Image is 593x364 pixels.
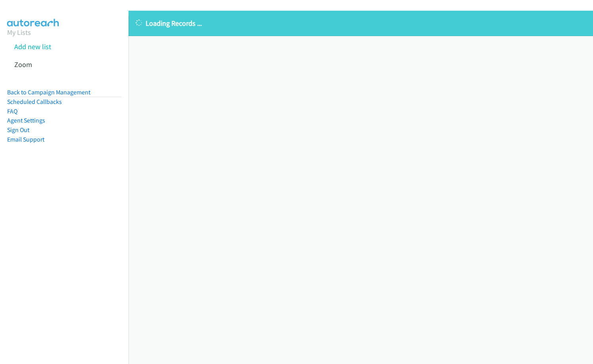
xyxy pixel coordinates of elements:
[7,136,44,143] a: Email Support
[7,98,62,105] a: Scheduled Callbacks
[7,107,17,115] a: FAQ
[7,28,31,37] a: My Lists
[136,18,586,29] p: Loading Records ...
[14,60,32,69] a: Zoom
[14,42,51,51] a: Add new list
[7,126,29,134] a: Sign Out
[7,88,90,96] a: Back to Campaign Management
[7,117,45,124] a: Agent Settings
